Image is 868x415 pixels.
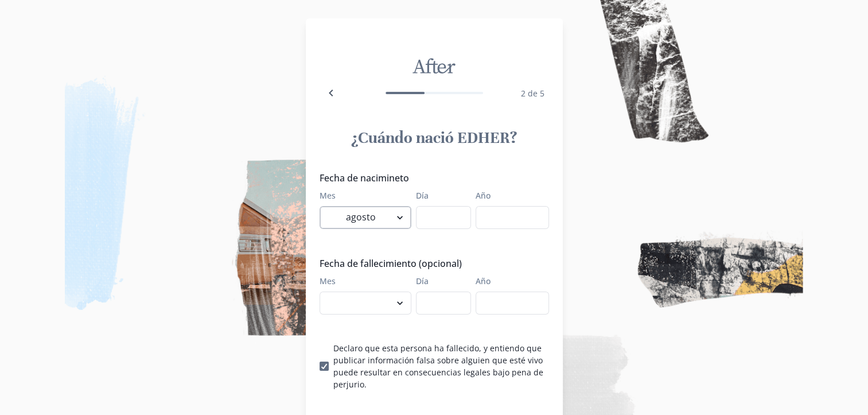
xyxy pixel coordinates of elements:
[476,275,542,287] label: Año
[521,88,544,99] span: 2 de 5
[320,127,549,148] h1: ¿Cuándo nació EDHER?
[476,189,542,201] label: Año
[416,189,464,201] label: Día
[320,257,542,270] legend: Fecha de fallecimiento (opcional)
[416,275,464,287] label: Día
[320,275,404,287] label: Mes
[320,189,404,201] label: Mes
[320,171,542,185] legend: Fecha de nacimineto
[320,82,342,104] button: Back
[333,342,549,390] p: Declaro que esta persona ha fallecido, y entiendo que publicar información falsa sobre alguien qu...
